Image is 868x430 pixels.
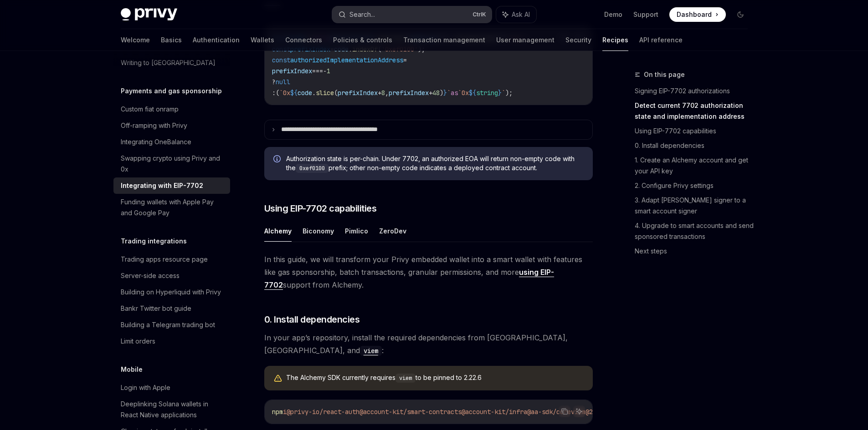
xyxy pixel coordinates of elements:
[635,138,755,153] a: 0. Install dependencies
[639,29,683,51] a: API reference
[379,220,406,242] button: ZeroDev
[429,89,432,97] span: +
[312,89,316,97] span: .
[279,89,290,97] span: `0x
[389,89,429,97] span: prefixIndex
[635,153,755,178] a: 1. Create an Alchemy account and get your API key
[121,336,155,347] div: Limit orders
[113,134,230,150] a: Integrating OneBalance
[264,202,377,215] span: Using EIP-7702 capabilities
[121,382,170,393] div: Login with Apple
[264,268,554,290] a: using EIP-7702
[121,303,191,314] div: Bankr Twitter bot guide
[635,98,755,124] a: Detect current 7702 authorization state and implementation address
[633,10,658,19] a: Support
[473,11,486,18] span: Ctrl K
[512,10,530,19] span: Ask AI
[573,405,585,417] button: Ask AI
[283,408,287,416] span: i
[432,89,440,97] span: 48
[272,89,276,97] span: :
[476,89,498,97] span: string
[273,374,282,383] svg: Warning
[338,89,378,97] span: prefixIndex
[496,6,536,23] button: Ask AI
[502,89,505,97] span: `
[443,89,447,97] span: }
[505,89,513,97] span: );
[264,331,593,357] span: In your app’s repository, install the required dependencies from [GEOGRAPHIC_DATA], [GEOGRAPHIC_D...
[498,89,502,97] span: }
[635,218,755,244] a: 4. Upgrade to smart accounts and send sponsored transactions
[635,124,755,138] a: Using EIP-7702 capabilities
[323,67,327,75] span: -
[286,154,584,173] span: Authorization state is per-chain. Under 7702, an authorized EOA will return non-empty code with t...
[604,10,622,19] a: Demo
[395,374,416,383] code: viem
[121,120,187,131] div: Off-ramping with Privy
[272,67,312,75] span: prefixIndex
[440,89,443,97] span: )
[121,153,225,175] div: Swapping crypto using Privy and 0x
[113,268,230,284] a: Server-side access
[677,10,712,19] span: Dashboard
[121,319,215,330] div: Building a Telegram trading bot
[360,346,382,355] a: viem
[276,89,279,97] span: (
[571,408,611,416] span: viem@2.22.6
[113,101,230,117] a: Custom fiat onramp
[121,197,225,218] div: Funding wallets with Apple Pay and Google Pay
[113,117,230,134] a: Off-ramping with Privy
[276,78,290,86] span: null
[458,89,469,97] span: `0x
[113,300,230,317] a: Bankr Twitter bot guide
[264,253,593,291] span: In this guide, we will transform your Privy embedded wallet into a smart wallet with features lik...
[602,29,628,51] a: Recipes
[635,193,755,218] a: 3. Adapt [PERSON_NAME] signer to a smart account signer
[113,333,230,349] a: Limit orders
[121,270,180,281] div: Server-side access
[272,408,283,416] span: npm
[113,317,230,333] a: Building a Telegram trading bot
[349,9,375,20] div: Search...
[360,408,462,416] span: @account-kit/smart-contracts
[285,29,322,51] a: Connectors
[669,7,726,22] a: Dashboard
[121,180,203,191] div: Integrating with EIP-7702
[451,89,458,97] span: as
[264,220,292,242] button: Alchemy
[345,220,368,242] button: Pimlico
[733,7,748,22] button: Toggle dark mode
[272,78,276,86] span: ?
[447,89,451,97] span: `
[121,364,143,375] h5: Mobile
[113,396,230,423] a: Deeplinking Solana wallets in React Native applications
[121,399,225,420] div: Deeplinking Solana wallets in React Native applications
[113,150,230,177] a: Swapping crypto using Privy and 0x
[333,29,392,51] a: Policies & controls
[264,313,360,326] span: 0. Install dependencies
[121,104,179,115] div: Custom fiat onramp
[113,194,230,221] a: Funding wallets with Apple Pay and Google Pay
[113,284,230,300] a: Building on Hyperliquid with Privy
[193,29,240,51] a: Authentication
[327,67,330,75] span: 1
[559,405,570,417] button: Copy the contents from the code block
[121,254,208,265] div: Trading apps resource page
[635,244,755,258] a: Next steps
[286,373,584,383] div: The Alchemy SDK currently requires to be pinned to 2.22.6
[298,89,312,97] span: code
[121,287,221,298] div: Building on Hyperliquid with Privy
[469,89,476,97] span: ${
[303,220,334,242] button: Biconomy
[403,56,407,64] span: =
[312,67,323,75] span: ===
[287,408,360,416] span: @privy-io/react-auth
[121,236,187,247] h5: Trading integrations
[403,29,485,51] a: Transaction management
[121,8,177,21] img: dark logo
[334,89,338,97] span: (
[121,86,222,96] h5: Payments and gas sponsorship
[360,346,382,356] code: viem
[113,177,230,194] a: Integrating with EIP-7702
